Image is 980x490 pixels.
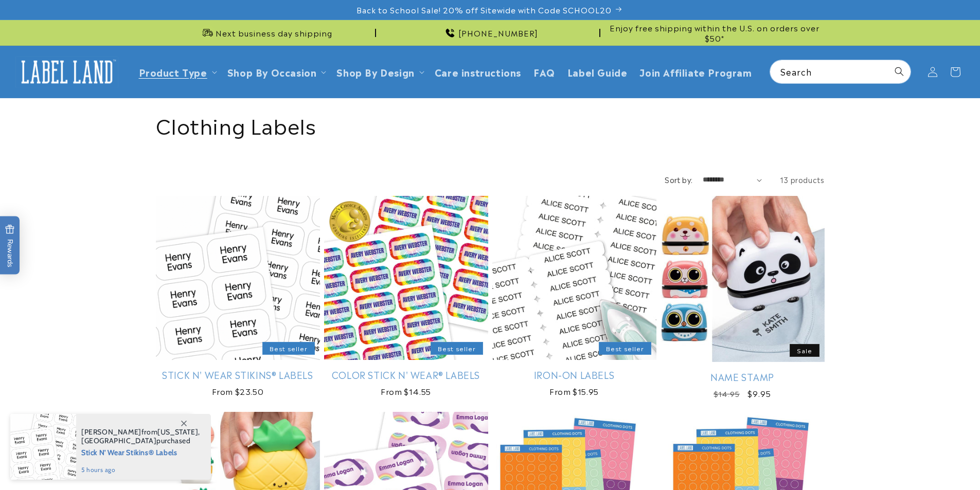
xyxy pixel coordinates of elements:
[156,20,376,45] div: Announcement
[216,28,332,38] span: Next business day shipping
[604,23,825,43] span: Enjoy free shipping within the U.S. on orders over $50*
[435,66,521,78] span: Care instructions
[780,174,825,185] span: 13 products
[429,60,527,84] a: Care instructions
[561,60,634,84] a: Label Guide
[336,65,414,79] a: Shop By Design
[81,428,200,445] span: from , purchased
[604,20,825,45] div: Announcement
[133,60,221,84] summary: Product Type
[156,369,320,380] a: Stick N' Wear Stikins® Labels
[12,52,122,92] a: Label Land
[15,56,118,88] img: Label Land
[330,60,428,84] summary: Shop By Design
[665,174,692,185] label: Sort by:
[324,369,488,380] a: Color Stick N' Wear® Labels
[157,427,198,437] span: [US_STATE]
[357,5,612,15] span: Back to School Sale! 20% off Sitewide with Code SCHOOL20
[888,60,911,83] button: Search
[533,66,555,78] span: FAQ
[156,111,825,138] h1: Clothing Labels
[221,60,331,84] summary: Shop By Occasion
[567,66,628,78] span: Label Guide
[458,28,538,38] span: [PHONE_NUMBER]
[380,20,600,45] div: Announcement
[5,224,15,267] span: Rewards
[139,65,207,79] a: Product Type
[527,60,561,84] a: FAQ
[227,66,317,78] span: Shop By Occasion
[639,66,752,78] span: Join Affiliate Program
[633,60,758,84] a: Join Affiliate Program
[492,369,656,380] a: Iron-On Labels
[661,371,825,383] a: Name Stamp
[81,436,156,445] span: [GEOGRAPHIC_DATA]
[81,427,141,437] span: [PERSON_NAME]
